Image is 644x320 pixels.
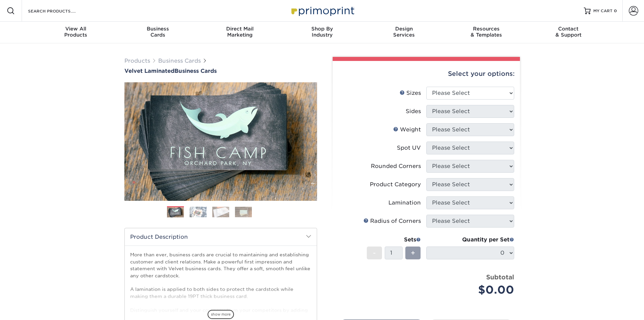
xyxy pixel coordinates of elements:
img: Business Cards 04 [235,207,252,217]
input: SEARCH PRODUCTS..... [27,7,93,15]
div: $0.00 [431,282,514,298]
span: Business [117,26,199,32]
img: Business Cards 01 [167,204,184,221]
a: BusinessCards [117,22,199,43]
a: Direct MailMarketing [199,22,281,43]
span: Design [363,26,445,32]
div: Sides [406,107,421,115]
a: Business Cards [158,58,201,64]
div: Sets [367,236,421,244]
h2: Product Description [125,228,317,246]
img: Primoprint [288,3,356,18]
a: Velvet LaminatedBusiness Cards [124,68,317,74]
img: Business Cards 02 [190,207,207,217]
div: & Templates [445,26,527,38]
img: Business Cards 03 [212,207,229,217]
span: MY CART [593,8,613,14]
div: Spot UV [397,144,421,152]
img: Velvet Laminated 01 [124,45,317,238]
span: Direct Mail [199,26,281,32]
a: Resources& Templates [445,22,527,43]
div: & Support [527,26,610,38]
div: Select your options: [338,61,515,87]
span: Resources [445,26,527,32]
span: View All [35,26,117,32]
span: Contact [527,26,610,32]
span: Velvet Laminated [124,68,174,74]
a: Shop ByIndustry [281,22,363,43]
div: Products [35,26,117,38]
div: Quantity per Set [426,236,514,244]
span: show more [208,310,234,319]
a: Contact& Support [527,22,610,43]
h1: Business Cards [124,68,317,74]
a: DesignServices [363,22,445,43]
img: Business Cards 05 [258,204,275,220]
span: 0 [614,8,617,13]
div: Rounded Corners [371,162,421,170]
span: + [411,248,415,258]
div: Industry [281,26,363,38]
div: Weight [393,126,421,134]
span: - [373,248,376,258]
div: Product Category [370,180,421,189]
a: Products [124,58,150,64]
div: Radius of Corners [363,217,421,225]
span: Shop By [281,26,363,32]
div: Lamination [388,199,421,207]
a: View AllProducts [35,22,117,43]
div: Marketing [199,26,281,38]
div: Sizes [400,89,421,97]
div: Services [363,26,445,38]
div: Cards [117,26,199,38]
strong: Subtotal [486,273,514,281]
